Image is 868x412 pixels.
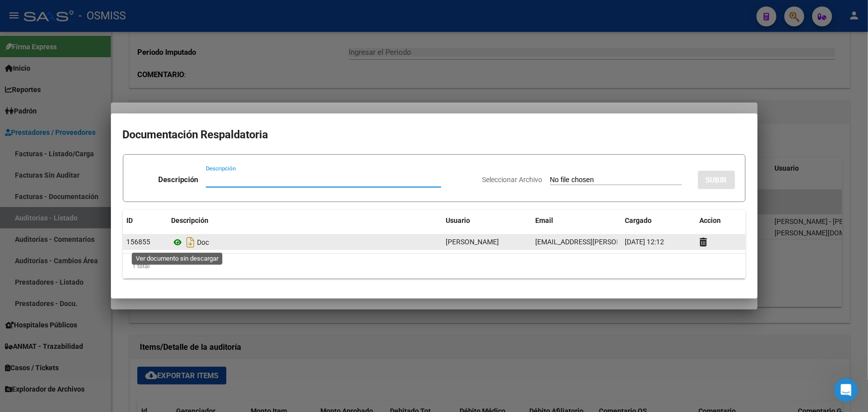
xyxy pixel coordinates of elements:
[482,176,543,184] span: Seleccionar Archivo
[123,125,746,144] h2: Documentación Respaldatoria
[185,234,197,250] i: Descargar documento
[698,171,735,189] button: SUBIR
[536,238,699,246] span: [EMAIL_ADDRESS][PERSON_NAME][DOMAIN_NAME]
[536,216,554,224] span: Email
[172,234,438,250] div: Doc
[625,216,652,224] span: Cargado
[172,216,209,224] span: Descripción
[834,378,858,402] iframe: Intercom live chat
[625,238,665,246] span: [DATE] 12:12
[446,238,499,246] span: [PERSON_NAME]
[532,210,621,231] datatable-header-cell: Email
[127,216,133,224] span: ID
[700,216,721,224] span: Accion
[442,210,532,231] datatable-header-cell: Usuario
[123,254,746,279] div: 1 total
[696,210,746,231] datatable-header-cell: Accion
[621,210,696,231] datatable-header-cell: Cargado
[446,216,471,224] span: Usuario
[706,176,727,185] span: SUBIR
[123,210,168,231] datatable-header-cell: ID
[168,210,442,231] datatable-header-cell: Descripción
[127,238,151,246] span: 156855
[158,174,198,186] p: Descripción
